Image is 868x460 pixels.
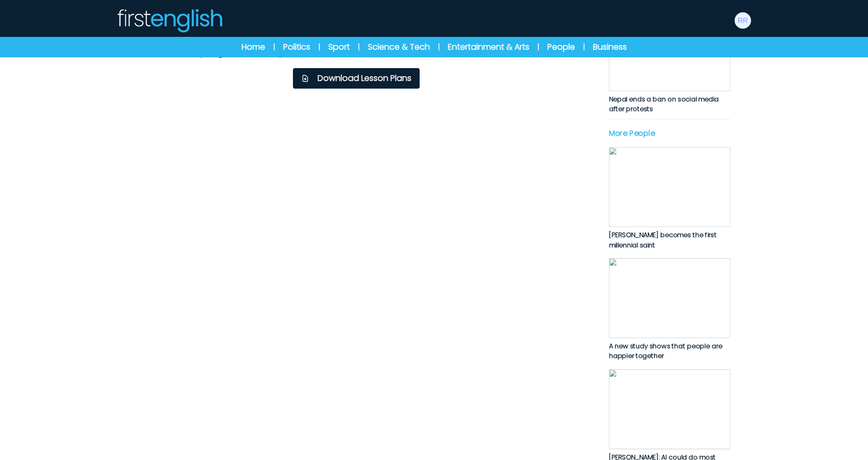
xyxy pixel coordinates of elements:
img: KvmGDrfXh918UcGvDMOgtYMv21UbHdfBay1AEM0F.jpg [609,369,731,449]
img: VYW2h7pdeIbP9ijl4oka4Qvs8qwLtXdvkmbJeXDB.jpg [609,258,731,338]
a: Business [593,41,627,53]
img: robo robo [735,12,751,29]
a: Home [242,41,265,53]
span: [PERSON_NAME] becomes the first millennial saint [609,231,717,250]
span: | [273,42,275,52]
a: People [547,41,575,53]
a: Science & Tech [368,41,430,53]
img: idBUw8wlOFhRFgD1DNH7eqyG59K9j6OnHmCXDVG4.jpg [609,147,731,227]
a: Nepal ends a ban on social media after protests [609,11,731,114]
a: [PERSON_NAME] becomes the first millennial saint [609,147,731,250]
img: e0humrDLDBwb8NiO7ubIwtm4NQUS977974wg1qkA.jpg [609,11,731,91]
span: | [538,42,539,52]
p: More People [609,128,731,139]
span: | [319,42,320,52]
a: Politics [283,41,310,53]
span: | [583,42,585,52]
span: | [358,42,360,52]
span: | [438,42,440,52]
img: Logo [116,8,223,33]
a: A new study shows that people are happier together [609,258,731,361]
a: Sport [328,41,350,53]
a: Entertainment & Arts [448,41,529,53]
button: Download Lesson Plans [293,68,420,89]
span: A new study shows that people are happier together [609,342,722,361]
span: Nepal ends a ban on social media after protests [609,94,719,114]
